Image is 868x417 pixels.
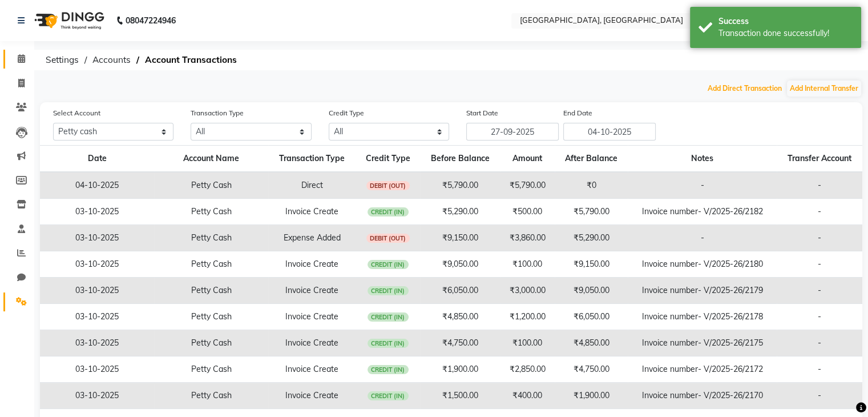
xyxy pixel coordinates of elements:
[466,123,559,141] input: Start Date
[40,199,154,225] td: 03-10-2025
[628,356,777,383] td: Invoice number- V/2025-26/2172
[628,225,777,251] td: -
[368,339,409,348] span: CREDIT (IN)
[268,278,356,304] td: Invoice Create
[154,172,268,199] td: Petty Cash
[500,330,555,356] td: ₹100.00
[268,225,356,251] td: Expense Added
[154,251,268,278] td: Petty Cash
[628,330,777,356] td: Invoice number- V/2025-26/2175
[139,50,243,70] span: Account Transactions
[555,356,628,383] td: ₹4,750.00
[420,356,500,383] td: ₹1,900.00
[53,108,100,118] label: Select Account
[40,225,154,251] td: 03-10-2025
[420,146,500,173] th: Before Balance
[420,304,500,330] td: ₹4,850.00
[777,146,862,173] th: Transfer Account
[420,330,500,356] td: ₹4,750.00
[154,225,268,251] td: Petty Cash
[40,356,154,383] td: 03-10-2025
[368,391,409,400] span: CREDIT (IN)
[368,260,409,269] span: CREDIT (IN)
[555,251,628,278] td: ₹9,150.00
[40,50,84,70] span: Settings
[87,50,136,70] span: Accounts
[777,304,862,330] td: -
[420,251,500,278] td: ₹9,050.00
[268,199,356,225] td: Invoice Create
[154,146,268,173] th: Account Name
[154,356,268,383] td: Petty Cash
[29,5,107,37] img: logo
[40,172,154,199] td: 04-10-2025
[268,251,356,278] td: Invoice Create
[268,304,356,330] td: Invoice Create
[154,383,268,409] td: Petty Cash
[268,383,356,409] td: Invoice Create
[126,5,176,37] b: 08047224946
[154,330,268,356] td: Petty Cash
[628,146,777,173] th: Notes
[40,146,154,173] th: Date
[268,172,356,199] td: Direct
[718,15,853,27] div: Success
[366,181,410,190] span: DEBIT (OUT)
[268,356,356,383] td: Invoice Create
[777,225,862,251] td: -
[628,251,777,278] td: Invoice number- V/2025-26/2180
[555,172,628,199] td: ₹0
[777,278,862,304] td: -
[777,251,862,278] td: -
[420,172,500,199] td: ₹5,790.00
[366,234,410,243] span: DEBIT (OUT)
[368,365,409,374] span: CREDIT (IN)
[628,278,777,304] td: Invoice number- V/2025-26/2179
[329,108,364,118] label: Credit Type
[628,304,777,330] td: Invoice number- V/2025-26/2178
[420,225,500,251] td: ₹9,150.00
[368,207,409,216] span: CREDIT (IN)
[368,312,409,322] span: CREDIT (IN)
[420,383,500,409] td: ₹1,500.00
[500,199,555,225] td: ₹500.00
[356,146,420,173] th: Credit Type
[555,199,628,225] td: ₹5,790.00
[555,225,628,251] td: ₹5,290.00
[40,330,154,356] td: 03-10-2025
[40,383,154,409] td: 03-10-2025
[555,383,628,409] td: ₹1,900.00
[777,199,862,225] td: -
[500,225,555,251] td: ₹3,860.00
[555,330,628,356] td: ₹4,850.00
[154,199,268,225] td: Petty Cash
[555,146,628,173] th: After Balance
[420,199,500,225] td: ₹5,290.00
[628,383,777,409] td: Invoice number- V/2025-26/2170
[718,27,853,39] div: Transaction done successfully!
[777,383,862,409] td: -
[500,146,555,173] th: Amount
[705,81,785,97] button: Add Direct Transaction
[563,108,592,118] label: End Date
[500,278,555,304] td: ₹3,000.00
[500,304,555,330] td: ₹1,200.00
[777,330,862,356] td: -
[154,304,268,330] td: Petty Cash
[777,172,862,199] td: -
[787,81,861,97] button: Add Internal Transfer
[368,286,409,295] span: CREDIT (IN)
[466,108,498,118] label: Start Date
[628,172,777,199] td: -
[40,304,154,330] td: 03-10-2025
[555,278,628,304] td: ₹9,050.00
[777,356,862,383] td: -
[500,251,555,278] td: ₹100.00
[40,251,154,278] td: 03-10-2025
[40,278,154,304] td: 03-10-2025
[500,172,555,199] td: ₹5,790.00
[500,383,555,409] td: ₹400.00
[268,146,356,173] th: Transaction Type
[628,199,777,225] td: Invoice number- V/2025-26/2182
[563,123,656,141] input: End Date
